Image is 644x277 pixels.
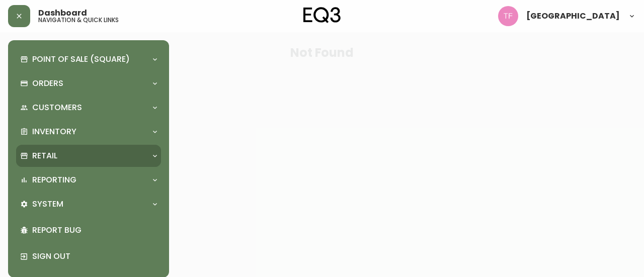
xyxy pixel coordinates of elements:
div: Point of Sale (Square) [16,48,161,70]
p: Retail [32,150,57,161]
p: Inventory [32,126,76,137]
p: Sign Out [32,251,157,262]
p: Reporting [32,174,76,186]
div: Reporting [16,169,161,191]
img: 971393357b0bdd4f0581b88529d406f6 [498,6,518,26]
div: Orders [16,72,161,95]
p: Report Bug [32,225,157,236]
div: Inventory [16,121,161,143]
div: System [16,193,161,215]
p: System [32,199,63,210]
span: Dashboard [38,9,87,17]
img: logo [303,7,341,23]
p: Customers [32,102,82,113]
div: Customers [16,97,161,119]
div: Report Bug [16,217,161,243]
div: Retail [16,145,161,167]
p: Orders [32,78,63,89]
h5: navigation & quick links [38,17,119,23]
span: [GEOGRAPHIC_DATA] [526,12,620,20]
div: Sign Out [16,243,161,269]
p: Point of Sale (Square) [32,54,130,65]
